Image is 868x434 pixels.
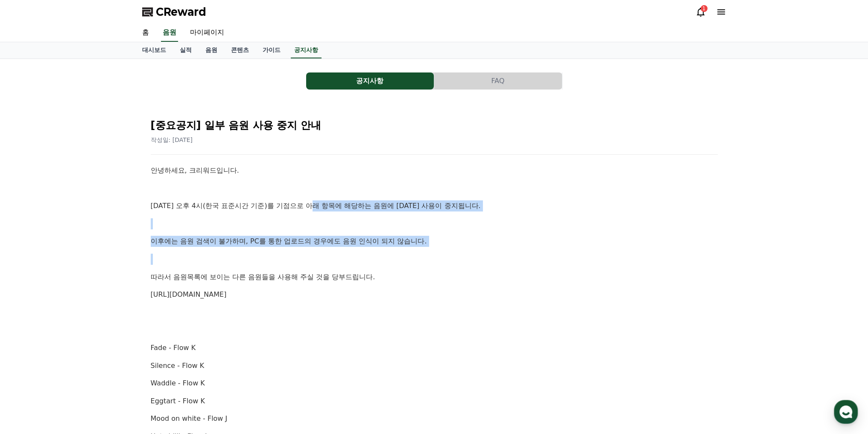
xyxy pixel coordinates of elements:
a: 홈 [135,24,156,42]
a: CReward [142,5,206,19]
p: 안녕하세요, 크리워드입니다. [151,165,718,176]
a: [URL][DOMAIN_NAME] [151,290,227,298]
span: CReward [156,5,206,19]
p: Silence - Flow K [151,360,718,371]
a: 대시보드 [135,42,173,58]
a: 음원 [199,42,224,58]
a: 대화 [56,270,110,292]
a: 공지사항 [291,42,321,58]
span: 작성일: [DATE] [151,136,193,143]
p: 이후에는 음원 검색이 불가하며, PC를 통한 업로드의 경우에도 음원 인식이 되지 않습니다. [151,236,718,247]
a: 실적 [173,42,199,58]
span: 설정 [132,283,142,290]
a: 공지사항 [306,72,434,90]
button: 공지사항 [306,72,434,90]
p: [DATE] 오후 4시(한국 표준시간 기준)를 기점으로 아래 항목에 해당하는 음원에 [DATE] 사용이 중지됩니다. [151,200,718,211]
button: FAQ [434,72,562,90]
span: 대화 [78,284,88,290]
p: Waddle - Flow K [151,378,718,389]
a: 마이페이지 [183,24,231,42]
a: 가이드 [256,42,287,58]
a: 홈 [3,270,56,292]
div: 1 [701,5,707,12]
a: 설정 [110,270,164,292]
span: 홈 [27,283,32,290]
p: Fade - Flow K [151,342,718,353]
a: 음원 [161,24,178,42]
a: 콘텐츠 [224,42,256,58]
p: Mood on white - Flow J [151,413,718,424]
p: Eggtart - Flow K [151,396,718,407]
a: 1 [696,7,706,17]
p: 따라서 음원목록에 보이는 다른 음원들을 사용해 주실 것을 당부드립니다. [151,272,718,283]
h2: [중요공지] 일부 음원 사용 중지 안내 [151,119,718,132]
